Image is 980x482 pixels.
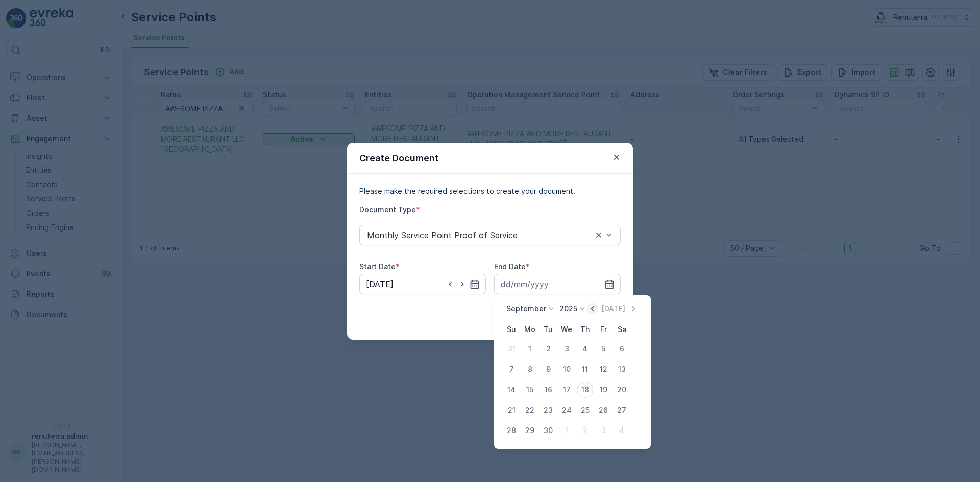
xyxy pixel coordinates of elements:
[558,341,575,357] div: 3
[614,341,630,357] div: 6
[614,402,630,418] div: 27
[577,361,593,377] div: 11
[522,422,538,439] div: 29
[503,382,520,398] div: 14
[540,382,556,398] div: 16
[601,303,625,314] p: [DATE]
[494,262,526,271] label: End Date
[557,320,576,339] th: Wednesday
[595,382,611,398] div: 19
[503,361,520,377] div: 7
[522,402,538,418] div: 22
[540,402,556,418] div: 23
[503,422,520,439] div: 28
[595,361,611,377] div: 12
[359,262,396,271] label: Start Date
[359,274,486,294] input: dd/mm/yyyy
[595,341,611,357] div: 5
[577,422,593,439] div: 2
[558,402,575,418] div: 24
[594,320,612,339] th: Friday
[494,274,621,294] input: dd/mm/yyyy
[614,382,630,398] div: 20
[521,320,539,339] th: Monday
[558,382,575,398] div: 17
[522,341,538,357] div: 1
[359,186,621,196] p: Please make the required selections to create your document.
[522,361,538,377] div: 8
[614,422,630,439] div: 4
[539,320,557,339] th: Tuesday
[576,320,594,339] th: Thursday
[359,151,439,165] p: Create Document
[540,341,556,357] div: 2
[614,361,630,377] div: 13
[558,361,575,377] div: 10
[540,361,556,377] div: 9
[577,382,593,398] div: 18
[503,402,520,418] div: 21
[595,402,611,418] div: 26
[595,422,611,439] div: 3
[503,341,520,357] div: 31
[522,382,538,398] div: 15
[559,303,577,314] p: 2025
[540,422,556,439] div: 30
[359,205,416,214] label: Document Type
[577,341,593,357] div: 4
[558,422,575,439] div: 1
[506,303,546,314] p: September
[577,402,593,418] div: 25
[612,320,631,339] th: Saturday
[502,320,521,339] th: Sunday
